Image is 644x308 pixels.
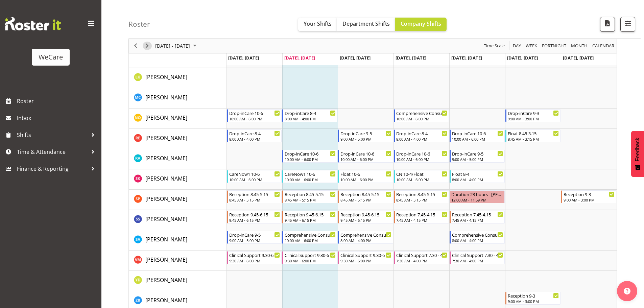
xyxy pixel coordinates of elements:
[285,197,336,203] div: 8:45 AM - 5:15 PM
[394,150,449,163] div: Rachna Anderson"s event - Drop-inCare 10-6 Begin From Thursday, October 9, 2025 at 10:00:00 AM GM...
[145,94,187,101] span: [PERSON_NAME]
[450,231,505,244] div: Sarah Abbott"s event - Comprehensive Consult 8-4 Begin From Friday, October 10, 2025 at 8:00:00 A...
[620,17,635,32] button: Filter Shifts
[396,55,426,61] span: [DATE], [DATE]
[340,157,391,162] div: 10:00 AM - 6:00 PM
[285,238,336,243] div: 10:00 AM - 6:00 PM
[129,129,226,149] td: Rachel Els resource
[229,217,280,223] div: 9:45 AM - 6:15 PM
[338,231,393,244] div: Sarah Abbott"s event - Comprehensive Consult 8-4 Begin From Wednesday, October 8, 2025 at 8:00:00...
[145,215,187,223] span: [PERSON_NAME]
[340,252,391,258] div: Clinical Support 9.30-6
[338,129,393,142] div: Rachel Els"s event - Drop-inCare 9-5 Begin From Wednesday, October 8, 2025 at 9:00:00 AM GMT+13:0...
[340,170,391,177] div: Float 10-6
[284,55,315,61] span: [DATE], [DATE]
[396,170,447,177] div: CN 10-4/Float
[635,138,641,161] span: Feedback
[340,177,391,182] div: 10:00 AM - 6:00 PM
[285,110,336,116] div: Drop-inCare 8-4
[17,96,98,106] span: Roster
[131,42,140,50] button: Previous
[227,231,282,244] div: Sarah Abbott"s event - Drop-inCare 9-5 Begin From Monday, October 6, 2025 at 9:00:00 AM GMT+13:00...
[282,109,337,122] div: Natasha Ottley"s event - Drop-inCare 8-4 Begin From Tuesday, October 7, 2025 at 8:00:00 AM GMT+13...
[129,271,226,291] td: Yvonne Denny resource
[338,170,393,183] div: Saahit Kour"s event - Float 10-6 Begin From Wednesday, October 8, 2025 at 10:00:00 AM GMT+13:00 E...
[525,42,538,50] span: Week
[285,252,336,258] div: Clinical Support 9.30-6
[229,177,280,182] div: 10:00 AM - 6:00 PM
[483,42,505,50] span: Time Scale
[396,211,447,218] div: Reception 7.45-4.15
[340,130,391,137] div: Drop-inCare 9-5
[129,251,226,271] td: Viktoriia Molchanova resource
[129,88,226,109] td: Mary Childs resource
[505,109,560,122] div: Natasha Ottley"s event - Drop-inCare 9-3 Begin From Saturday, October 11, 2025 at 9:00:00 AM GMT+...
[145,297,187,304] span: [PERSON_NAME]
[394,190,449,203] div: Samantha Poultney"s event - Reception 8.45-5.15 Begin From Thursday, October 9, 2025 at 8:45:00 A...
[591,42,616,50] button: Month
[394,170,449,183] div: Saahit Kour"s event - CN 10-4/Float Begin From Thursday, October 9, 2025 at 10:00:00 AM GMT+13:00...
[229,211,280,218] div: Reception 9.45-6.15
[396,110,447,116] div: Comprehensive Consult 10-6
[145,235,187,243] a: [PERSON_NAME]
[154,42,191,50] span: [DATE] - [DATE]
[340,231,391,238] div: Comprehensive Consult 8-4
[396,197,447,203] div: 8:45 AM - 5:15 PM
[451,197,503,203] div: 12:00 AM - 11:59 PM
[451,55,482,61] span: [DATE], [DATE]
[145,256,187,263] span: [PERSON_NAME]
[525,42,539,50] button: Timeline Week
[145,276,187,284] a: [PERSON_NAME]
[145,73,187,81] span: [PERSON_NAME]
[450,190,505,203] div: Samantha Poultney"s event - Duration 23 hours - Samantha Poultney Begin From Friday, October 10, ...
[282,211,337,223] div: Sara Sherwin"s event - Reception 9.45-6.15 Begin From Tuesday, October 7, 2025 at 9:45:00 AM GMT+...
[396,177,447,182] div: 10:00 AM - 6:00 PM
[229,116,280,121] div: 10:00 AM - 6:00 PM
[452,231,503,238] div: Comprehensive Consult 8-4
[631,131,644,177] button: Feedback - Show survey
[396,150,447,157] div: Drop-inCare 10-6
[570,42,588,50] span: Month
[340,238,391,243] div: 8:00 AM - 4:00 PM
[450,150,505,163] div: Rachna Anderson"s event - Drop-inCare 9-5 Begin From Friday, October 10, 2025 at 9:00:00 AM GMT+1...
[564,197,615,203] div: 9:00 AM - 3:00 PM
[282,251,337,264] div: Viktoriia Molchanova"s event - Clinical Support 9.30-6 Begin From Tuesday, October 7, 2025 at 9:3...
[145,175,187,182] span: [PERSON_NAME]
[340,136,391,142] div: 9:00 AM - 5:00 PM
[228,55,259,61] span: [DATE], [DATE]
[227,211,282,223] div: Sara Sherwin"s event - Reception 9.45-6.15 Begin From Monday, October 6, 2025 at 9:45:00 AM GMT+1...
[227,129,282,142] div: Rachel Els"s event - Drop-inCare 8-4 Begin From Monday, October 6, 2025 at 8:00:00 AM GMT+13:00 E...
[340,217,391,223] div: 9:45 AM - 6:15 PM
[338,211,393,223] div: Sara Sherwin"s event - Reception 9.45-6.15 Begin From Wednesday, October 8, 2025 at 9:45:00 AM GM...
[285,116,336,121] div: 8:00 AM - 4:00 PM
[145,73,187,81] a: [PERSON_NAME]
[396,130,447,137] div: Drop-inCare 8-4
[450,170,505,183] div: Saahit Kour"s event - Float 8-4 Begin From Friday, October 10, 2025 at 8:00:00 AM GMT+13:00 Ends ...
[145,195,187,203] span: [PERSON_NAME]
[129,169,226,190] td: Saahit Kour resource
[145,114,187,121] span: [PERSON_NAME]
[227,109,282,122] div: Natasha Ottley"s event - Drop-inCare 10-6 Begin From Monday, October 6, 2025 at 10:00:00 AM GMT+1...
[227,170,282,183] div: Saahit Kour"s event - CareNow1 10-6 Begin From Monday, October 6, 2025 at 10:00:00 AM GMT+13:00 E...
[338,150,393,163] div: Rachna Anderson"s event - Drop-inCare 10-6 Begin From Wednesday, October 8, 2025 at 10:00:00 AM G...
[452,252,503,258] div: Clinical Support 7.30 - 4
[298,18,337,31] button: Your Shifts
[507,55,538,61] span: [DATE], [DATE]
[401,20,441,27] span: Company Shifts
[285,191,336,197] div: Reception 8.45-5.15
[285,150,336,157] div: Drop-inCare 10-6
[128,20,150,28] h4: Roster
[337,18,395,31] button: Department Shifts
[285,177,336,182] div: 10:00 AM - 6:00 PM
[17,113,98,123] span: Inbox
[394,211,449,223] div: Sara Sherwin"s event - Reception 7.45-4.15 Begin From Thursday, October 9, 2025 at 7:45:00 AM GMT...
[229,191,280,197] div: Reception 8.45-5.15
[508,136,559,142] div: 8:45 AM - 3:15 PM
[145,154,187,162] a: [PERSON_NAME]
[129,210,226,230] td: Sara Sherwin resource
[508,116,559,121] div: 9:00 AM - 3:00 PM
[394,251,449,264] div: Viktoriia Molchanova"s event - Clinical Support 7.30 - 4 Begin From Thursday, October 9, 2025 at ...
[282,231,337,244] div: Sarah Abbott"s event - Comprehensive Consult 10-6 Begin From Tuesday, October 7, 2025 at 10:00:00...
[145,195,187,203] a: [PERSON_NAME]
